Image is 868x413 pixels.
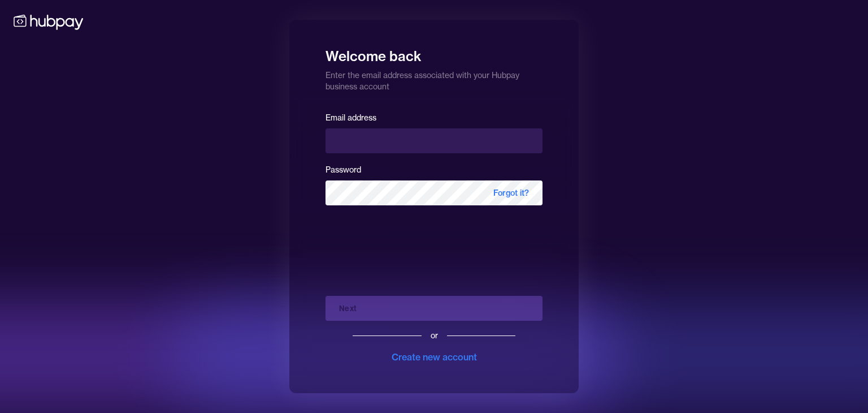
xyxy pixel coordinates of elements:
h1: Welcome back [325,40,542,65]
label: Password [325,165,361,175]
label: Email address [325,113,376,123]
span: Forgot it? [480,180,542,205]
div: Create new account [392,350,477,364]
p: Enter the email address associated with your Hubpay business account [325,65,542,92]
div: or [431,330,438,341]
